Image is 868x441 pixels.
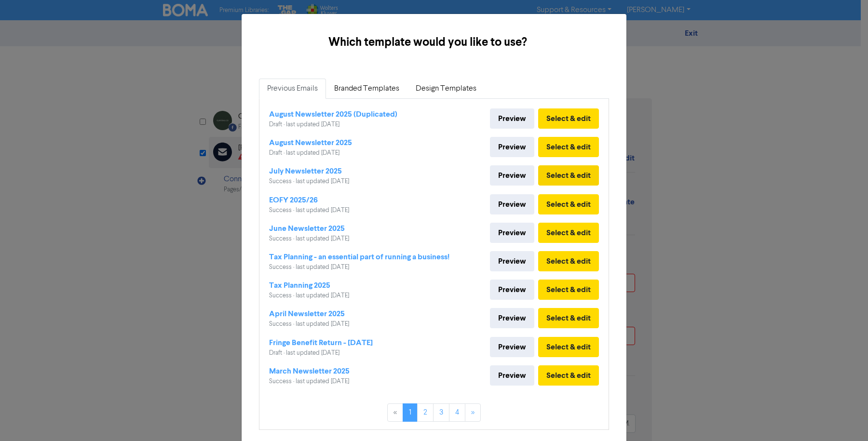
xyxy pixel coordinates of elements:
[820,395,868,441] iframe: Chat Widget
[465,403,481,422] a: »
[269,177,349,186] div: Success · last updated [DATE]
[249,34,606,51] h5: Which template would you like to use?
[269,337,373,348] div: Fringe Benefit Return - [DATE]
[490,137,534,157] a: Preview
[269,148,352,158] div: Draft · last updated [DATE]
[538,365,599,386] button: Select & edit
[538,251,599,271] button: Select & edit
[259,79,326,99] a: Previous Emails
[269,223,349,234] div: June Newsletter 2025
[407,79,485,99] a: Design Templates
[269,206,349,215] div: Success · last updated [DATE]
[490,365,534,386] a: Preview
[538,223,599,243] button: Select & edit
[538,108,599,129] button: Select & edit
[490,194,534,214] a: Preview
[269,137,352,148] div: August Newsletter 2025
[269,348,373,358] div: Draft · last updated [DATE]
[449,403,465,422] a: Page 4
[269,280,349,291] div: Tax Planning 2025
[269,291,349,300] div: Success · last updated [DATE]
[490,108,534,129] a: Preview
[403,403,418,422] a: Page 1 is your current page
[490,308,534,328] a: Preview
[269,263,449,272] div: Success · last updated [DATE]
[538,194,599,214] button: Select & edit
[538,165,599,186] button: Select & edit
[490,337,534,357] a: Preview
[269,234,349,243] div: Success · last updated [DATE]
[538,280,599,300] button: Select & edit
[538,308,599,328] button: Select & edit
[326,79,407,99] a: Branded Templates
[490,251,534,271] a: Preview
[269,108,397,120] div: August Newsletter 2025 (Duplicated)
[490,165,534,186] a: Preview
[417,403,434,422] a: Page 2
[269,194,349,206] div: EOFY 2025/26
[269,320,349,329] div: Success · last updated [DATE]
[269,251,449,263] div: Tax Planning - an essential part of running a business!
[269,165,349,177] div: July Newsletter 2025
[269,377,350,386] div: Success · last updated [DATE]
[433,403,449,422] a: Page 3
[490,280,534,300] a: Preview
[269,308,349,320] div: April Newsletter 2025
[269,120,397,129] div: Draft · last updated [DATE]
[538,137,599,157] button: Select & edit
[538,337,599,357] button: Select & edit
[490,223,534,243] a: Preview
[269,365,350,377] div: March Newsletter 2025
